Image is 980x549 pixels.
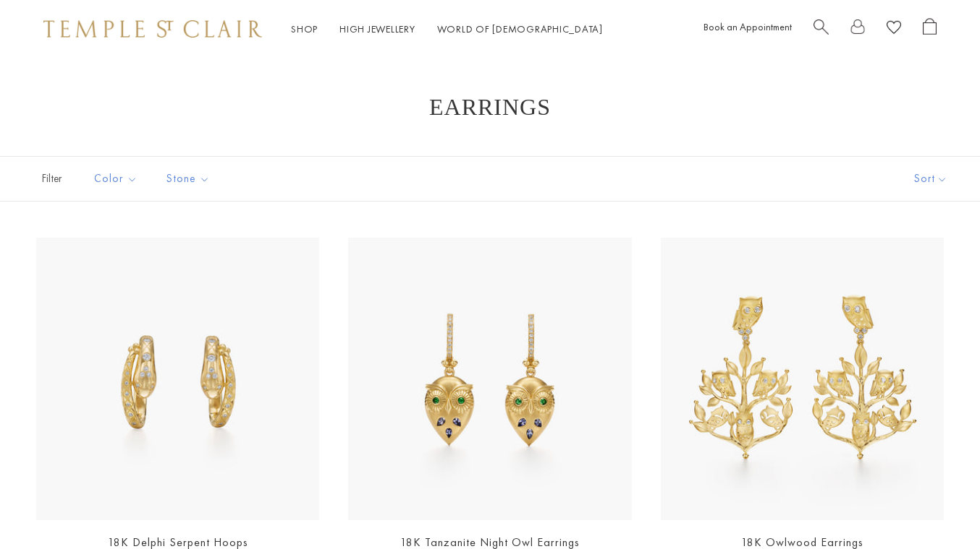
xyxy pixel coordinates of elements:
span: Stone [159,170,221,188]
a: Search [814,18,829,40]
a: E31811-OWLWOOD18K Owlwood Earrings [661,238,944,520]
a: View Wishlist [887,18,901,40]
a: ShopShop [291,22,318,35]
img: E36887-OWLTZTG [348,238,631,520]
button: Stone [156,163,221,195]
img: 18K Delphi Serpent Hoops [36,238,319,520]
nav: Main navigation [291,20,603,38]
span: Color [87,170,148,188]
a: 18K Delphi Serpent Hoops18K Delphi Serpent Hoops [36,238,319,520]
a: Book an Appointment [704,20,792,33]
img: Temple St. Clair [43,20,262,38]
a: Open Shopping Bag [923,18,937,40]
a: High JewelleryHigh Jewellery [339,22,415,35]
a: World of [DEMOGRAPHIC_DATA]World of [DEMOGRAPHIC_DATA] [437,22,603,35]
img: 18K Owlwood Earrings [661,238,944,520]
button: Show sort by [882,157,980,201]
a: E36887-OWLTZTGE36887-OWLTZTG [348,238,631,520]
button: Color [83,163,148,195]
h1: Earrings [58,94,922,120]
